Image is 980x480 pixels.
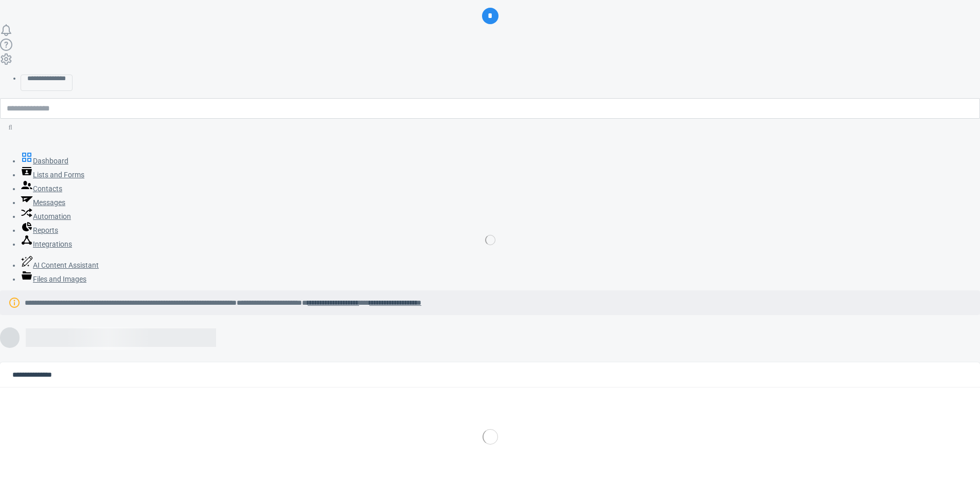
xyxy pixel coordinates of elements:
[33,240,72,248] span: Integrations
[21,157,68,165] a: Dashboard
[21,226,58,234] a: Reports
[33,198,65,207] span: Messages
[33,157,68,165] span: Dashboard
[21,275,86,283] a: Files and Images
[21,212,71,220] a: Automation
[21,184,62,193] a: Contacts
[33,226,58,234] span: Reports
[33,261,99,269] span: AI Content Assistant
[33,275,86,283] span: Files and Images
[21,261,99,269] a: AI Content Assistant
[21,198,65,207] a: Messages
[33,184,62,193] span: Contacts
[33,212,71,220] span: Automation
[21,171,84,179] a: Lists and Forms
[33,171,84,179] span: Lists and Forms
[21,240,72,248] a: Integrations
